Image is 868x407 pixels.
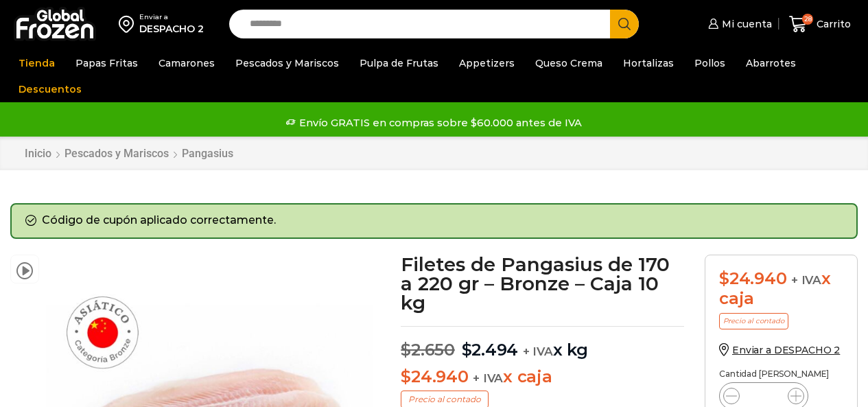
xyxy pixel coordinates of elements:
[786,8,854,40] a: 28 Carrito
[353,50,445,76] a: Pulpa de Frutas
[64,147,169,160] a: Pescados y Mariscos
[69,50,145,76] a: Papas Fritas
[802,14,813,25] span: 28
[791,273,821,287] span: + IVA
[12,50,62,76] a: Tienda
[152,50,222,76] a: Camarones
[813,17,851,31] span: Carrito
[751,386,777,406] input: Product quantity
[719,268,786,288] bdi: 24.940
[401,340,411,360] span: $
[10,203,858,239] div: Código de cupón aplicado correctamente.
[401,367,468,386] bdi: 24.940
[473,371,503,385] span: + IVA
[732,344,840,356] span: Enviar a DESPACHO 2
[401,340,455,360] bdi: 2.650
[719,269,843,309] div: x caja
[181,147,234,160] a: Pangasius
[452,50,521,76] a: Appetizers
[401,255,684,312] h1: Filetes de Pangasius de 170 a 220 gr – Bronze – Caja 10 kg
[119,12,139,36] img: address-field-icon.svg
[401,326,684,360] p: x kg
[462,340,472,360] span: $
[12,76,89,102] a: Descuentos
[739,50,803,76] a: Abarrotes
[705,10,772,38] a: Mi cuenta
[719,268,729,288] span: $
[528,50,609,76] a: Queso Crema
[688,50,732,76] a: Pollos
[401,367,411,386] span: $
[401,367,684,387] p: x caja
[24,147,234,160] nav: Breadcrumb
[523,345,553,358] span: + IVA
[139,22,204,36] div: DESPACHO 2
[718,17,772,31] span: Mi cuenta
[719,344,840,356] a: Enviar a DESPACHO 2
[24,147,52,160] a: Inicio
[610,10,639,38] button: Search button
[139,12,204,22] div: Enviar a
[228,50,346,76] a: Pescados y Mariscos
[616,50,681,76] a: Hortalizas
[462,340,519,360] bdi: 2.494
[719,313,788,329] p: Precio al contado
[719,369,843,379] p: Cantidad [PERSON_NAME]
